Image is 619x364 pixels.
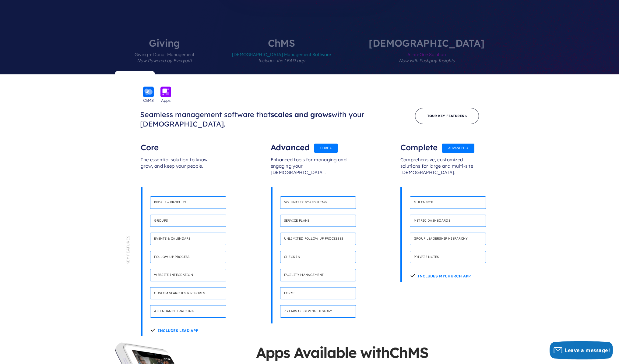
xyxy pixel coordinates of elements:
h4: Attendance tracking [150,305,226,318]
h4: Unlimited follow up processes [280,233,356,245]
div: The essential solution to know, grow, and keep your people. [141,151,219,187]
img: icon_chms-bckgrnd-600x600-1.png [143,87,154,97]
em: Now with Pushpay Insights [399,58,455,63]
div: Complete [400,138,478,151]
h4: Metric dashboards [410,215,486,227]
span: ChMS [389,343,428,362]
button: Leave a message! [550,341,613,359]
span: Apps [161,97,171,103]
label: Giving [116,38,213,74]
h4: Facility management [280,269,356,281]
h4: Check-in [280,251,356,263]
div: Advanced [271,138,349,151]
h4: Volunteer scheduling [280,196,356,209]
label: [DEMOGRAPHIC_DATA] [350,38,503,74]
label: ChMS [214,38,349,74]
h4: Events & calendars [150,233,226,245]
h4: Custom searches & reports [150,287,226,300]
h4: Includes Lead App [150,323,198,336]
h4: People + Profiles [150,196,226,209]
h4: 7 years of giving history [280,305,356,318]
em: Includes the LEAD app [258,58,305,63]
em: Now Powered by Everygift [137,58,192,63]
h4: Private notes [410,251,486,263]
span: All-in-One Solution [369,48,484,74]
h4: Group leadership hierarchy [410,233,486,245]
div: Comprehensive, customized solutions for large and multi-site [DEMOGRAPHIC_DATA]. [400,151,478,187]
h4: Groups [150,215,226,227]
span: Leave a message! [565,347,610,354]
span: Giving + Donor Management [135,48,194,74]
h4: Includes Mychurch App [410,269,471,282]
h4: Follow-up process [150,251,226,263]
h4: Multi-site [410,196,486,209]
div: Core [141,138,219,151]
h4: Forms [280,287,356,300]
span: scales and grows [271,110,332,119]
span: [DEMOGRAPHIC_DATA] Management Software [232,48,331,74]
a: Tour Key Features > [415,108,479,124]
h3: Seamless management software that with your [DEMOGRAPHIC_DATA]. [140,110,415,129]
h4: Website integration [150,269,226,281]
img: icon_apps-bckgrnd-600x600-1.png [160,87,171,97]
h4: Service plans [280,215,356,227]
span: ChMS [143,97,154,103]
div: Enhanced tools for managing and engaging your [DEMOGRAPHIC_DATA]. [271,151,349,187]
